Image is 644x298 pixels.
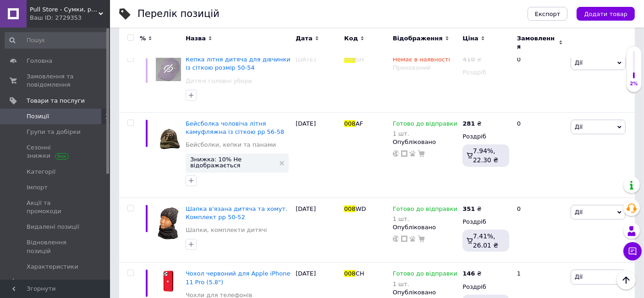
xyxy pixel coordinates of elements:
div: Опубліковано [393,223,458,232]
span: Імпорт [27,183,48,192]
div: Роздріб [462,283,509,291]
button: Наверх [616,270,636,290]
span: Немає в наявності [393,56,450,66]
div: Опубліковано [393,138,458,146]
a: Дитячі головні убори [186,77,252,85]
span: Позиції [27,112,49,121]
span: Назва [186,34,206,43]
span: Дії [575,273,583,280]
b: 351 [462,205,475,212]
span: SH [356,56,364,63]
span: Відновлення позицій [27,238,85,255]
a: Шапка в'язана дитяча та хомут. Комплект рр 50-52 [186,205,287,221]
img: Чехол красный для Apple iPhone 11 Pro (5.8") [156,270,181,293]
img: Кепка летняя детская для девочки с сеткой размер 50-54 [156,55,181,81]
span: % [140,34,146,43]
div: Роздріб [462,132,509,141]
a: Бейсболка чоловіча літня камуфляжна із сіткою рр 56-58 [186,120,284,135]
span: Дії [575,123,583,130]
b: 281 [462,120,475,127]
span: Pull Store - Cумки, рюкзаки, шапки та інші аксесуари [30,6,99,14]
button: Експорт [528,7,568,21]
span: Головна [27,57,52,65]
span: Готово до відправки [393,120,457,130]
span: Групи та добірки [27,128,81,136]
div: Роздріб [462,68,509,77]
span: Сезонні знижки [27,143,85,160]
div: 0 [512,112,568,198]
span: Категорії [27,168,55,176]
div: 1 шт. [393,130,457,137]
div: 0 [512,198,568,263]
button: Додати товар [577,7,635,21]
div: ₴ [462,205,481,213]
span: 008 [344,270,356,277]
span: 7.41%, 26.01 ₴ [473,232,498,249]
span: WD [356,205,366,212]
a: Чохол червоний для Apple iPhone 11 Pro (5.8") [186,270,290,285]
span: Характеристики [27,263,78,271]
span: [DEMOGRAPHIC_DATA] [27,278,94,287]
button: Чат з покупцем [623,242,642,260]
span: Дії [575,59,583,66]
span: АF [356,120,363,127]
span: Замовлення та повідомлення [27,72,85,89]
span: Замовлення [517,34,556,51]
img: Бейсболка мужская летняя камуфляжная с сеткой рр 56-58 [156,120,181,153]
span: СН [356,270,364,277]
div: 1 шт. [393,215,457,222]
a: Шапки, комплекти дитячі [186,226,267,234]
span: Дії [575,209,583,215]
div: 0 [512,49,568,113]
div: [DATE] [293,49,342,113]
input: Пошук [5,32,108,49]
div: Опубліковано [393,288,458,297]
span: Додати товар [584,11,627,17]
span: 008 [344,205,356,212]
div: ₴ [462,120,481,128]
div: [DATE] [293,198,342,263]
span: Відображення [393,34,443,43]
div: ₴ [462,55,481,64]
span: Видалені позиції [27,223,79,231]
span: 7.94%, 22.30 ₴ [473,147,498,164]
div: Ваш ID: 2729353 [30,14,110,22]
b: 146 [462,270,475,277]
div: 2% [627,81,641,87]
span: Готово до відправки [393,205,457,215]
span: Готово до відправки [393,270,457,280]
a: Бейсболки, кепки та панами [186,141,276,149]
span: 008 [344,120,356,127]
span: Дата [296,34,313,43]
div: 1 шт. [393,281,457,287]
span: Товари та послуги [27,97,85,105]
span: Знижка: 10% Не відображається [190,156,275,168]
div: Прихований [393,64,458,72]
div: Роздріб [462,218,509,226]
span: Акції та промокоди [27,199,85,215]
span: 008 [344,56,356,63]
span: Код [344,34,358,43]
b: 410 [462,56,475,63]
div: [DATE] [293,112,342,198]
div: Перелік позицій [138,9,220,19]
img: Шапка вязаная детская и хомут. Комплект рр 50-52 [156,205,181,241]
div: ₴ [462,270,481,278]
span: Ціна [462,34,478,43]
span: Експорт [535,11,561,17]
